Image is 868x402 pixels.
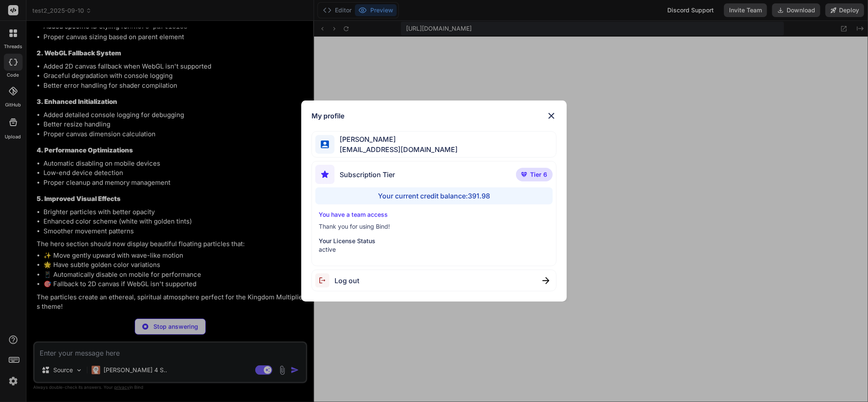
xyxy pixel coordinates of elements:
[340,169,395,180] span: Subscription Tier
[315,273,335,287] img: logout
[319,245,549,254] p: active
[521,172,527,177] img: premium
[315,165,335,184] img: subscription
[315,187,552,204] div: Your current credit balance: 391.98
[321,141,329,149] img: profile
[542,277,549,284] img: close
[335,276,359,286] span: Log out
[335,134,458,144] span: [PERSON_NAME]
[546,111,557,121] img: close
[319,237,549,245] p: Your License Status
[531,170,548,179] span: Tier 6
[311,111,344,121] h1: My profile
[319,210,549,219] p: You have a team access
[335,144,458,155] span: [EMAIL_ADDRESS][DOMAIN_NAME]
[319,222,549,231] p: Thank you for using Bind!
